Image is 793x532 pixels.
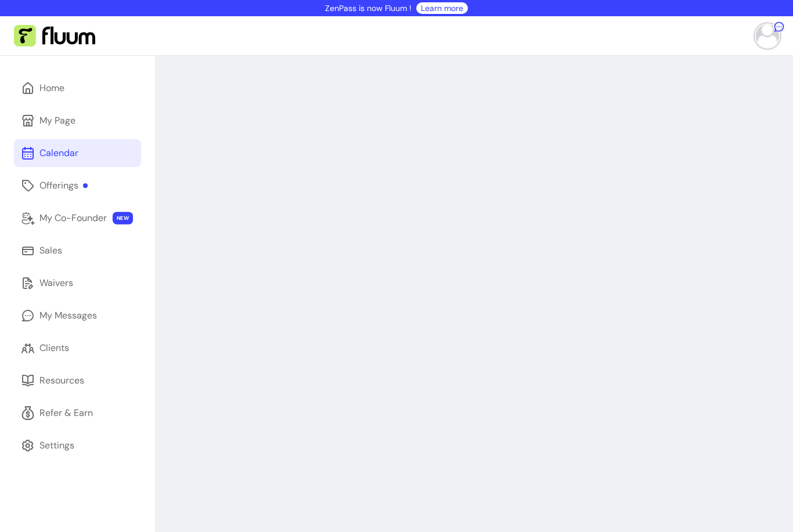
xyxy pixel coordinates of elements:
[14,334,141,362] a: Clients
[14,139,141,167] a: Calendar
[421,2,463,14] a: Learn more
[325,2,412,14] p: ZenPass is now Fluum !
[39,81,64,95] div: Home
[14,367,141,395] a: Resources
[39,211,107,225] div: My Co-Founder
[39,146,78,160] div: Calendar
[14,269,141,297] a: Waivers
[39,406,93,420] div: Refer & Earn
[14,432,141,459] a: Settings
[39,179,88,193] div: Offerings
[14,399,141,427] a: Refer & Earn
[14,172,141,200] a: Offerings
[39,341,69,355] div: Clients
[14,204,141,232] a: My Co-Founder NEW
[39,244,62,258] div: Sales
[14,237,141,265] a: Sales
[113,212,133,225] span: NEW
[39,309,97,323] div: My Messages
[756,24,779,48] img: avatar
[39,276,73,290] div: Waivers
[39,439,74,453] div: Settings
[751,24,779,48] button: avatar
[14,25,95,47] img: Fluum Logo
[14,74,141,102] a: Home
[39,374,84,388] div: Resources
[39,114,75,128] div: My Page
[14,107,141,135] a: My Page
[14,302,141,330] a: My Messages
